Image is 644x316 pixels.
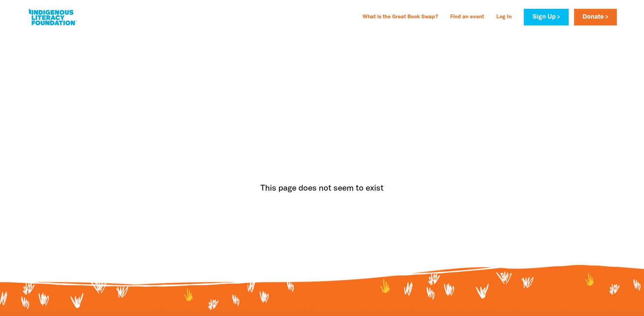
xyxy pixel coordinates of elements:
[492,12,516,23] a: Log In
[446,12,488,23] a: Find an event
[358,12,442,23] a: What is the Great Book Swap?
[524,9,568,25] a: Sign Up
[574,9,617,25] a: Donate
[205,182,439,195] p: This page does not seem to exist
